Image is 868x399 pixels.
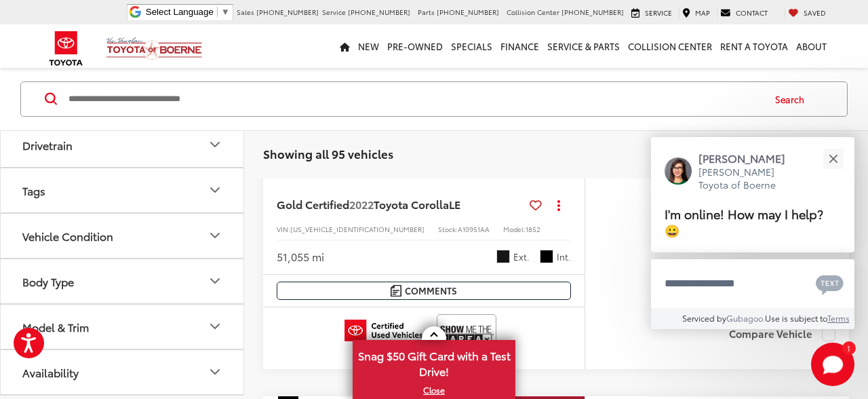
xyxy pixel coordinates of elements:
div: Availability [22,366,79,379]
span: Gold Certified [277,196,349,212]
span: Service [645,7,672,18]
div: Availability [207,364,223,380]
button: Vehicle ConditionVehicle Condition [1,214,245,258]
div: Vehicle Condition [22,229,113,242]
a: Terms [827,312,850,324]
img: Toyota [41,26,92,71]
button: Chat with SMS [812,268,848,299]
span: [PHONE_NUMBER] [256,7,319,17]
span: 2022 [349,196,374,212]
span: ​ [217,7,218,17]
button: Close [818,144,848,173]
div: Model & Trim [207,318,223,335]
div: Body Type [22,275,74,288]
p: [PERSON_NAME] Toyota of Boerne [698,166,799,192]
div: Tags [22,184,45,197]
p: [PERSON_NAME] [698,151,799,166]
span: Comments [405,284,457,297]
a: Finance [496,24,543,68]
span: I'm online! How may I help? 😀 [665,204,823,239]
div: Vehicle Condition [207,227,223,244]
div: Model & Trim [22,320,89,333]
a: Home [336,24,354,68]
a: About [792,24,831,68]
input: Search by Make, Model, or Keyword [67,83,762,115]
span: [PHONE_NUMBER] [348,7,410,17]
div: 51,055 mi [277,249,324,265]
div: Body Type [207,273,223,289]
span: [PHONE_NUMBER] [561,7,624,17]
a: Collision Center [624,24,716,68]
span: Serviced by [682,312,726,324]
span: 1 [847,345,850,351]
a: Map [679,7,713,18]
span: Sales [237,7,254,17]
a: Specials [447,24,496,68]
img: Comments [391,285,401,297]
a: Service [628,7,675,18]
div: Drivetrain [207,136,223,153]
button: Search [762,82,824,116]
span: Ext. [513,250,530,263]
a: Contact [717,7,771,18]
span: Model: [503,224,526,234]
a: My Saved Vehicles [785,7,829,18]
label: Compare Vehicle [729,328,835,341]
span: Snag $50 Gift Card with a Test Drive! [354,341,514,383]
span: Contact [736,7,768,18]
a: Gold Certified2022Toyota CorollaLE [277,197,524,212]
a: Select Language​ [146,7,230,17]
span: A10951AA [458,224,490,234]
span: Black [540,250,553,263]
span: ▼ [221,7,230,17]
button: Toggle Chat Window [811,343,854,386]
img: Toyota Certified Used Vehicles [344,320,422,341]
button: DrivetrainDrivetrain [1,123,245,167]
textarea: Type your message [651,259,854,308]
span: Stock: [438,224,458,234]
a: Service & Parts: Opens in a new tab [543,24,624,68]
a: New [354,24,383,68]
span: [US_VEHICLE_IDENTIFICATION_NUMBER] [290,224,425,234]
div: Tags [207,182,223,198]
span: 1852 [526,224,540,234]
span: Showing all 95 vehicles [263,145,393,161]
span: Saved [804,7,826,18]
div: Drivetrain [22,138,73,151]
svg: Text [816,273,844,295]
img: View CARFAX report [439,317,494,353]
span: VIN: [277,224,290,234]
span: dropdown dots [557,199,560,210]
span: LE [449,196,460,212]
span: [PHONE_NUMBER] [437,7,499,17]
button: Body TypeBody Type [1,259,245,303]
span: Black Sand Pearl [496,250,510,263]
button: TagsTags [1,168,245,212]
a: Pre-Owned [383,24,447,68]
span: Use is subject to [765,312,827,324]
span: Select Language [146,7,214,17]
span: Service [322,7,346,17]
span: Collision Center [507,7,559,17]
button: Model & TrimModel & Trim [1,305,245,349]
svg: Start Chat [811,343,854,386]
a: Rent a Toyota [716,24,792,68]
span: Toyota Corolla [374,196,449,212]
a: Gubagoo. [726,312,765,324]
span: Parts [418,7,435,17]
button: Comments [277,282,571,300]
span: Map [695,7,710,18]
span: Int. [557,250,571,263]
button: Actions [547,193,571,216]
div: Close[PERSON_NAME][PERSON_NAME] Toyota of BoerneI'm online! How may I help? 😀Type your messageCha... [651,137,854,329]
img: Vic Vaughan Toyota of Boerne [106,37,203,60]
button: AvailabilityAvailability [1,350,245,394]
